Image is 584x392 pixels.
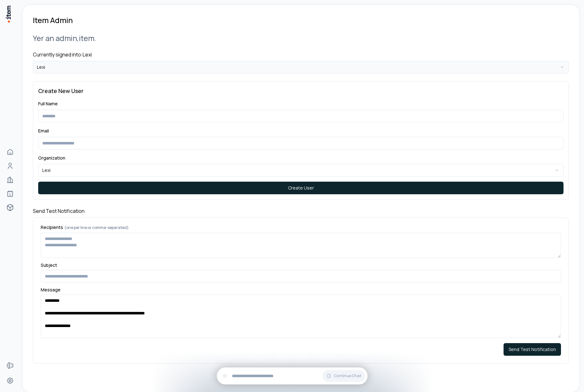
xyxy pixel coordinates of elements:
[38,86,563,95] h3: Create New User
[38,128,49,134] label: Email
[4,146,16,158] a: Home
[33,15,73,25] h1: Item Admin
[504,343,561,356] button: Send Test Notification
[41,263,561,267] label: Subject
[4,359,16,372] a: Forms
[217,367,368,384] div: Continue Chat
[4,187,16,200] a: Agents
[33,51,569,58] h4: Currently signed into: Lexi
[322,370,365,382] button: Continue Chat
[334,373,361,378] span: Continue Chat
[4,201,16,214] a: deals
[5,5,11,23] img: Item Brain Logo
[38,101,58,107] label: Full Name
[41,288,561,292] label: Message
[4,173,16,186] a: Companies
[64,225,129,230] span: (one per line or comma-separated)
[33,33,569,43] h2: Yer an admin, item .
[41,225,561,230] label: Recipients
[33,207,569,215] h4: Send Test Notification
[38,182,563,194] button: Create User
[38,155,65,161] label: Organization
[4,374,16,387] a: Settings
[4,160,16,172] a: Contacts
